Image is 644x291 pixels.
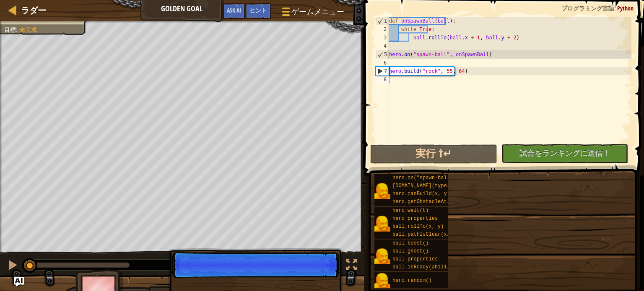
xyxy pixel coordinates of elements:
img: portrait.png [374,183,390,199]
span: ball.ghost() [392,248,428,254]
span: : [614,4,617,12]
span: 試合をランキングに送信！ [519,148,610,158]
span: 未完成 [19,26,37,33]
span: ball properties [392,256,438,262]
span: ball.boost() [392,240,428,246]
span: hero.on("spawn-ball", f) [392,175,465,181]
span: [DOMAIN_NAME](type, x, y) [392,183,468,189]
img: portrait.png [374,216,390,232]
div: 5 [376,50,389,59]
span: Python [617,4,634,12]
span: hero.random() [392,278,432,283]
button: 実行 ⇧↵ [370,144,497,164]
button: Ctrl + P: Pause [4,258,21,275]
span: ラダー [21,5,46,16]
button: 試合をランキングに送信！ [501,144,628,163]
span: hero.wait(t) [392,208,428,214]
span: 目標 [4,26,16,33]
div: 3 [376,33,389,42]
span: ゲームメニュー [291,6,344,17]
span: プログラミング言語 [561,4,614,12]
a: ラダー [17,5,46,16]
img: portrait.png [374,248,390,264]
button: Toggle fullscreen [343,258,360,275]
span: hero.getObstacleAt(x, y) [392,199,465,205]
button: Ask AI [223,3,245,19]
span: ball.rollTo(x, y) [392,224,444,229]
button: Ask AI [14,277,24,287]
img: portrait.png [374,273,390,289]
div: 4 [376,42,389,50]
span: Ask AI [227,6,241,14]
span: hero properties [392,216,438,221]
span: : [16,26,19,33]
span: ball.pathIsClear(x, y) [392,232,459,237]
span: hero.canBuild(x, y) [392,191,450,197]
div: 7 [376,67,389,75]
div: 8 [376,75,389,84]
div: 2 [376,25,389,33]
button: ゲームメニュー [275,3,349,23]
span: ball.isReady(ability) [392,264,456,270]
div: 1 [376,17,389,25]
div: 6 [376,59,389,67]
span: ヒント [249,6,267,14]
